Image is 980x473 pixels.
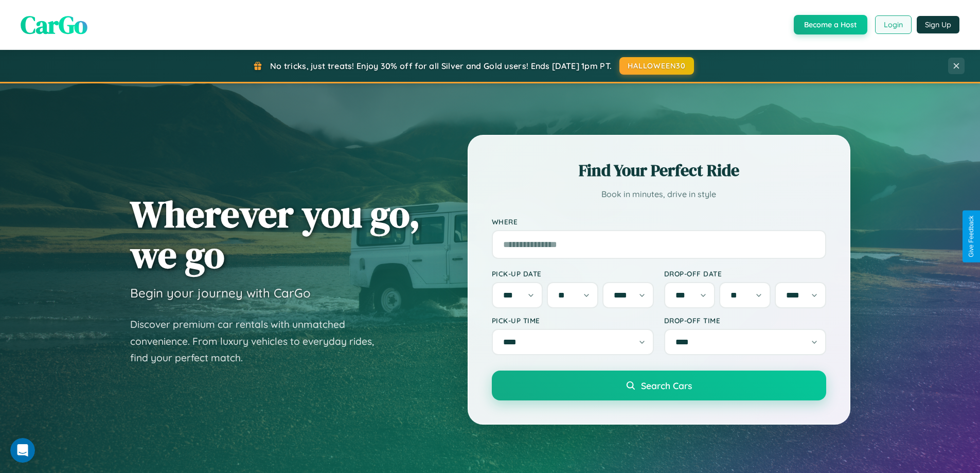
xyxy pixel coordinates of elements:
[21,8,87,42] span: CarGo
[917,16,959,33] button: Sign Up
[794,15,867,34] button: Become a Host
[664,316,826,325] label: Drop-off Time
[492,159,826,182] h2: Find Your Perfect Ride
[492,187,826,202] p: Book in minutes, drive in style
[130,316,387,366] p: Discover premium car rentals with unmatched convenience. From luxury vehicles to everyday rides, ...
[492,217,826,226] label: Where
[492,371,826,400] button: Search Cars
[492,316,654,325] label: Pick-up Time
[619,57,694,75] button: HALLOWEEN30
[968,216,975,257] div: Give Feedback
[641,380,692,391] span: Search Cars
[130,194,420,275] h1: Wherever you go, we go
[664,269,826,278] label: Drop-off Date
[10,438,35,463] iframe: Intercom live chat
[130,285,311,301] h3: Begin your journey with CarGo
[875,15,912,34] button: Login
[492,269,654,278] label: Pick-up Date
[270,61,612,71] span: No tricks, just treats! Enjoy 30% off for all Silver and Gold users! Ends [DATE] 1pm PT.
